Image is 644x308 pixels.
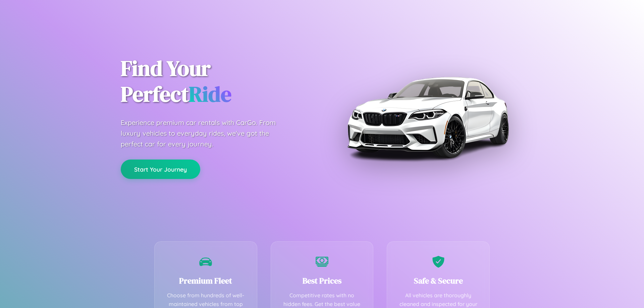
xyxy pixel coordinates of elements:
[189,79,231,109] span: Ride
[397,275,479,286] h3: Safe & Secure
[121,56,312,107] h1: Find Your Perfect
[281,275,363,286] h3: Best Prices
[121,160,200,179] button: Start Your Journey
[121,117,288,149] p: Experience premium car rentals with CarGo. From luxury vehicles to everyday rides, we've got the ...
[165,275,247,286] h3: Premium Fleet
[344,34,512,201] img: Premium BMW car rental vehicle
